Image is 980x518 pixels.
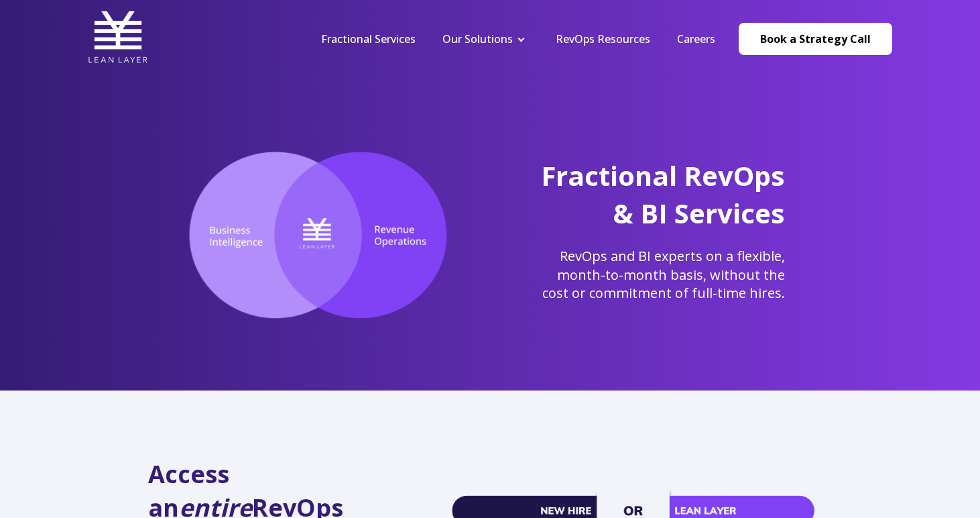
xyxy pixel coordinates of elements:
[88,7,148,67] img: Lean Layer Logo
[321,32,416,46] a: Fractional Services
[542,247,785,302] span: RevOps and BI experts on a flexible, month-to-month basis, without the cost or commitment of full...
[308,32,729,46] div: Navigation Menu
[556,32,650,46] a: RevOps Resources
[168,151,468,320] img: Lean Layer, the intersection of RevOps and Business Intelligence
[541,157,785,231] span: Fractional RevOps & BI Services
[677,32,715,46] a: Careers
[442,32,513,46] a: Our Solutions
[739,23,892,55] a: Book a Strategy Call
